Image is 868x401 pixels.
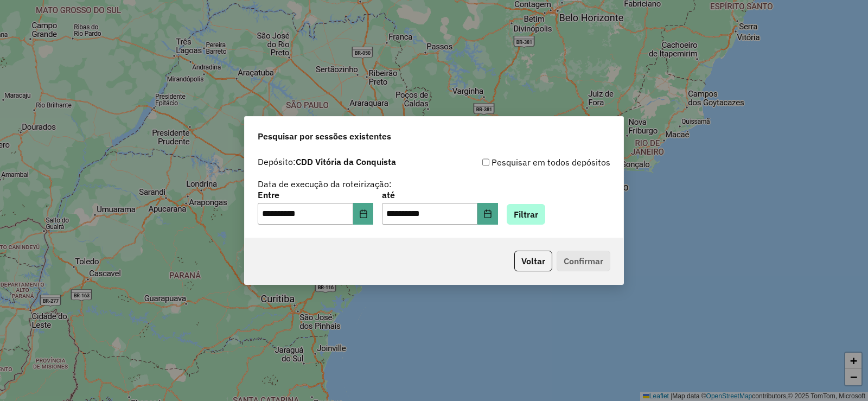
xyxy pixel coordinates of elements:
button: Voltar [514,251,552,271]
button: Filtrar [507,204,545,225]
button: Choose Date [353,203,374,225]
span: Pesquisar por sessões existentes [258,130,391,143]
label: até [382,188,497,201]
strong: CDD Vitória da Conquista [296,156,396,167]
button: Choose Date [477,203,498,225]
label: Depósito: [258,155,396,168]
label: Data de execução da roteirização: [258,177,392,190]
div: Pesquisar em todos depósitos [434,156,610,169]
label: Entre [258,188,373,201]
